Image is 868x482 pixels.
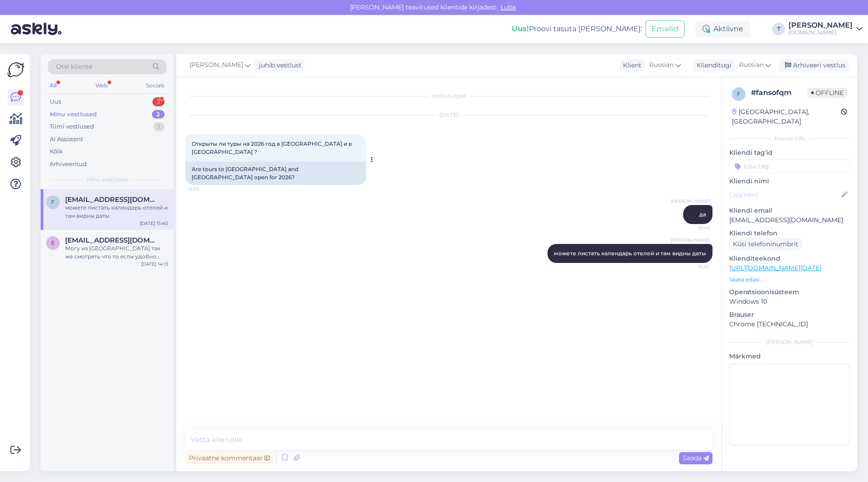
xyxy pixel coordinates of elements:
div: [PERSON_NAME] [729,338,850,346]
img: Askly Logo [7,61,24,78]
input: Lisa nimi [730,190,840,200]
p: Operatsioonisüsteem [729,287,850,297]
div: Privaatne kommentaar [185,452,274,464]
div: Arhiveeri vestlus [779,59,849,72]
div: [GEOGRAPHIC_DATA], [GEOGRAPHIC_DATA] [732,107,841,126]
div: Aktiivne [695,21,750,37]
div: [DATE] [185,111,712,119]
div: Могу из [GEOGRAPHIC_DATA] так же смотреть что то если удобно было бы [65,244,168,261]
span: Otsi kliente [56,62,92,72]
a: [PERSON_NAME][DOMAIN_NAME] [788,22,863,36]
div: AI Assistent [50,135,83,144]
span: 15:38 [188,186,222,192]
span: Minu vestlused [87,176,127,184]
p: [EMAIL_ADDRESS][DOMAIN_NAME] [729,215,850,225]
div: Arhiveeritud [50,160,87,169]
span: [PERSON_NAME] [671,198,710,205]
div: Tiimi vestlused [50,122,94,131]
span: Offline [807,88,847,98]
div: [DOMAIN_NAME] [788,29,853,36]
p: Kliendi nimi [729,177,850,186]
div: [DATE] 14:13 [141,261,168,267]
span: E [51,239,55,246]
div: Uus [50,97,61,106]
div: Kõik [50,147,63,156]
div: Klient [619,61,642,70]
div: [PERSON_NAME] [788,22,853,29]
div: Socials [144,80,166,91]
span: 15:40 [676,263,710,270]
span: filipal51@gmail.com [65,196,159,204]
p: Windows 10 [729,297,850,306]
p: Brauser [729,310,850,320]
span: Luba [498,3,519,11]
span: Russian [739,60,764,70]
span: да [699,211,706,218]
div: Kliendi info [729,134,850,143]
button: Emailid [646,20,684,38]
span: f [51,199,55,205]
div: 3 [152,97,165,106]
div: Vestlus algas [185,92,712,100]
div: All [48,80,58,91]
p: Chrome [TECHNICAL_ID] [729,320,850,329]
span: f [737,91,741,97]
div: Proovi tasuta [PERSON_NAME]: [512,24,642,34]
a: [URL][DOMAIN_NAME][DATE] [729,264,821,272]
span: 15:40 [676,224,710,231]
p: Klienditeekond [729,254,850,263]
p: Vaata edasi ... [729,276,850,284]
div: Küsi telefoninumbrit [729,238,802,250]
div: Web [94,80,109,91]
span: EvgeniyaEseniya2018@gmail.com [65,236,159,244]
span: можете листать календарь отелей и там видны даты [554,250,706,257]
div: 1 [153,122,165,131]
div: 2 [152,110,165,119]
div: Minu vestlused [50,110,97,119]
span: Saada [683,454,709,462]
div: # fansofqm [751,87,807,98]
b: Uus! [512,24,529,33]
p: Märkmed [729,352,850,361]
p: Kliendi email [729,206,850,215]
input: Lisa tag [729,159,850,173]
div: Are tours to [GEOGRAPHIC_DATA] and [GEOGRAPHIC_DATA] open for 2026? [185,162,366,185]
span: Открыты ли туры на 2026 год в [GEOGRAPHIC_DATA] и в [GEOGRAPHIC_DATA] ? [192,140,353,155]
div: можете листать календарь отелей и там видны даты [65,204,168,220]
p: Kliendi telefon [729,229,850,238]
div: Klienditugi [693,61,731,70]
div: T [772,23,785,35]
div: juhib vestlust [255,61,302,70]
span: [PERSON_NAME] [671,237,710,243]
p: Kliendi tag'id [729,148,850,157]
span: Russian [649,60,674,70]
div: [DATE] 15:40 [140,220,168,227]
span: [PERSON_NAME] [189,60,243,70]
